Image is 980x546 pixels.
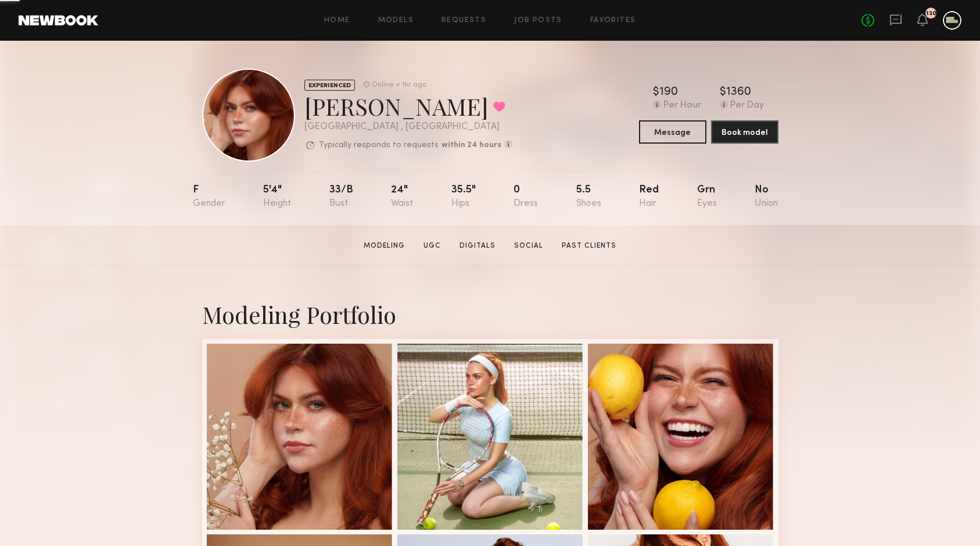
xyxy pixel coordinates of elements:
[304,91,512,122] div: [PERSON_NAME]
[653,87,659,98] div: $
[263,185,291,209] div: 5'4"
[324,17,350,24] a: Home
[304,80,355,91] div: EXPERIENCED
[304,122,512,132] div: [GEOGRAPHIC_DATA] , [GEOGRAPHIC_DATA]
[514,17,562,24] a: Job Posts
[663,101,701,111] div: Per Hour
[378,17,414,24] a: Models
[711,120,778,144] button: Book model
[455,241,500,251] a: Digitals
[359,241,410,251] a: Modeling
[441,17,486,24] a: Requests
[726,87,751,98] div: 1360
[441,141,501,149] b: within 24 hours
[451,185,476,209] div: 35.5"
[202,299,778,330] div: Modeling Portfolio
[755,185,778,209] div: No
[697,185,717,209] div: Grn
[590,17,636,24] a: Favorites
[730,101,764,111] div: Per Day
[514,185,538,209] div: 0
[329,185,353,209] div: 33/b
[419,241,446,251] a: UGC
[639,185,659,209] div: Red
[193,185,225,209] div: F
[509,241,548,251] a: Social
[557,241,621,251] a: Past Clients
[659,87,678,98] div: 190
[720,87,726,98] div: $
[576,185,601,209] div: 5.5
[926,10,936,17] div: 130
[372,81,426,89] div: Online < 1hr ago
[319,141,439,149] p: Typically responds to requests
[391,185,413,209] div: 24"
[639,120,706,144] button: Message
